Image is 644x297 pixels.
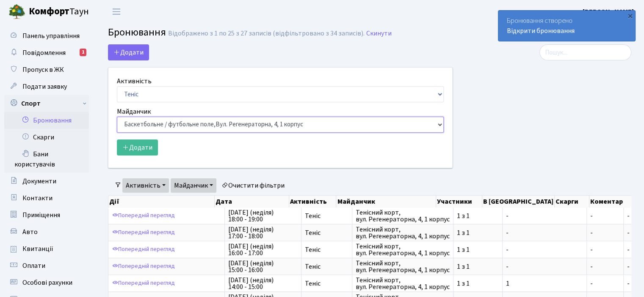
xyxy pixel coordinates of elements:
span: - [590,229,620,236]
span: Документи [22,177,56,186]
a: Квитанції [4,240,89,257]
a: Попередній перегляд [110,260,177,273]
span: Контакти [22,193,53,203]
span: Теніс [305,280,348,287]
div: 1 [80,49,86,56]
a: Відкрити бронювання [507,26,575,35]
span: Тенісний корт, вул. Регенераторна, 4, 1 корпус [356,243,450,256]
span: 1 з 1 [457,246,499,253]
span: 1 з 1 [457,213,499,219]
img: logo.png [8,3,25,20]
a: Панель управління [4,27,89,44]
span: Подати заявку [22,82,67,91]
span: - [506,229,583,236]
a: Бронювання [4,112,89,129]
span: Пропуск в ЖК [22,65,64,74]
span: - [506,246,583,253]
span: - [627,262,630,271]
span: Теніс [305,263,348,270]
a: Очистити фільтри [218,178,288,193]
div: Відображено з 1 по 25 з 27 записів (відфільтровано з 34 записів). [168,30,365,38]
label: Активність [117,76,152,86]
a: Спорт [4,95,89,112]
span: Теніс [305,213,348,219]
span: Бронювання [108,25,166,40]
span: - [590,280,620,287]
a: Пропуск в ЖК [4,61,89,78]
span: 1 з 1 [457,280,499,287]
span: [DATE] (неділя) 17:00 - 18:00 [228,226,298,240]
th: Майданчик [336,196,436,207]
span: Теніс [305,246,348,253]
th: Скарги [555,196,589,207]
span: 1 з 1 [457,229,499,236]
span: Тенісний корт, вул. Регенераторна, 4, 1 корпус [356,209,450,223]
label: Майданчик [117,106,151,117]
a: Попередній перегляд [110,226,177,239]
span: - [590,213,620,219]
a: Попередній перегляд [110,277,177,290]
span: [DATE] (неділя) 15:00 - 16:00 [228,260,298,273]
span: [DATE] (неділя) 14:00 - 15:00 [228,277,298,290]
th: В [GEOGRAPHIC_DATA] [482,196,555,207]
th: Дії [108,196,215,207]
button: Додати [117,139,158,155]
a: Попередній перегляд [110,209,177,222]
span: Тенісний корт, вул. Регенераторна, 4, 1 корпус [356,277,450,290]
span: Авто [22,227,38,237]
a: Майданчик [171,178,216,193]
a: Повідомлення1 [4,44,89,61]
button: Додати [108,44,149,60]
input: Пошук... [539,44,631,60]
span: Квитанції [22,244,53,253]
span: 1 з 1 [457,263,499,270]
span: Тенісний корт, вул. Регенераторна, 4, 1 корпус [356,260,450,273]
div: Бронювання створено [498,11,635,41]
a: Особові рахунки [4,274,89,291]
span: Панель управління [22,31,80,41]
span: Особові рахунки [22,278,72,287]
span: - [590,246,620,253]
th: Участники [436,196,482,207]
span: 1 [506,280,583,287]
span: - [627,245,630,254]
a: Скинути [366,30,392,38]
span: [DATE] (неділя) 18:00 - 19:00 [228,209,298,223]
a: Активність [122,178,169,193]
span: Повідомлення [22,48,66,57]
a: Оплати [4,257,89,274]
a: Авто [4,223,89,240]
a: Попередній перегляд [110,243,177,256]
span: - [627,228,630,237]
b: Комфорт [29,5,69,18]
th: Дата [215,196,289,207]
a: Бани користувачів [4,146,89,173]
a: Контакти [4,190,89,207]
span: Приміщення [22,210,60,220]
span: - [627,279,630,288]
span: - [506,263,583,270]
th: Активність [289,196,336,207]
span: Оплати [22,261,45,270]
div: × [626,11,634,20]
span: Таун [29,5,89,19]
a: Приміщення [4,207,89,223]
a: Скарги [4,129,89,146]
span: - [590,263,620,270]
th: Коментар [589,196,633,207]
button: Переключити навігацію [106,5,127,19]
span: - [627,211,630,221]
span: - [506,213,583,219]
a: [PERSON_NAME] [583,7,634,17]
span: Теніс [305,229,348,236]
span: Тенісний корт, вул. Регенераторна, 4, 1 корпус [356,226,450,240]
a: Документи [4,173,89,190]
a: Подати заявку [4,78,89,95]
span: [DATE] (неділя) 16:00 - 17:00 [228,243,298,256]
